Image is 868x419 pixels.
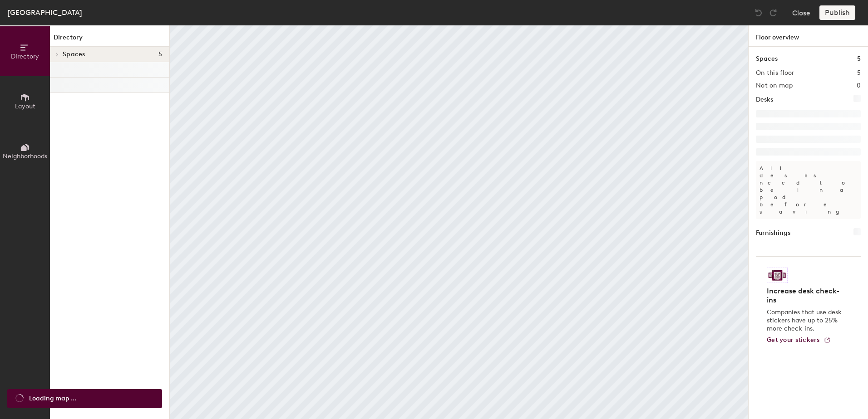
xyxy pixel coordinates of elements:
[63,51,85,58] span: Spaces
[756,161,861,219] p: All desks need to be in a pod before saving
[857,69,861,77] h2: 5
[11,53,39,60] span: Directory
[767,308,844,333] p: Companies that use desk stickers have up to 25% more check-ins.
[767,268,788,283] img: Sticker logo
[754,8,763,17] img: Undo
[756,95,773,105] h1: Desks
[7,7,82,18] div: [GEOGRAPHIC_DATA]
[29,394,76,404] span: Loading map ...
[158,51,162,58] span: 5
[769,8,778,17] img: Redo
[749,25,868,47] h1: Floor overview
[756,82,793,89] h2: Not on map
[767,336,820,344] span: Get your stickers
[857,54,861,64] h1: 5
[756,228,790,238] h1: Furnishings
[792,5,810,20] button: Close
[15,102,35,110] span: Layout
[767,287,844,305] h4: Increase desk check-ins
[3,152,47,160] span: Neighborhoods
[170,25,748,419] canvas: Map
[767,336,831,344] a: Get your stickers
[756,69,794,77] h2: On this floor
[857,82,861,89] h2: 0
[756,54,778,64] h1: Spaces
[50,33,169,47] h1: Directory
